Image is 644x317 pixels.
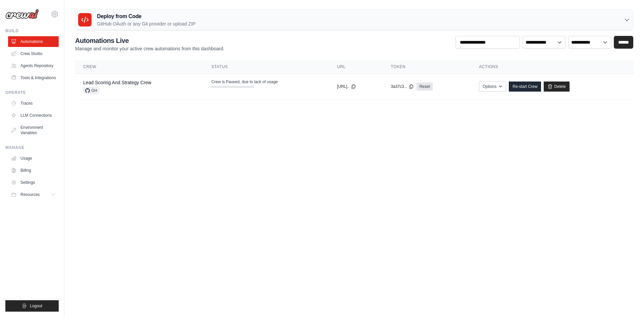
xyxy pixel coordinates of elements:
[8,72,59,83] a: Tools & Integrations
[211,79,278,85] span: Crew is Paused, due to lack of usage
[8,60,59,71] a: Agents Repository
[391,84,414,89] button: 3a37c3...
[8,165,59,176] a: Billing
[329,60,383,74] th: URL
[8,48,59,59] a: Crew Studio
[30,303,42,309] span: Logout
[75,60,203,74] th: Crew
[5,28,59,34] div: Build
[8,189,59,200] button: Resources
[417,83,432,91] a: Reset
[5,90,59,95] div: Operate
[5,300,59,312] button: Logout
[83,80,151,85] a: Lead Scoring And Strategy Crew
[479,82,506,92] button: Options
[83,87,99,94] span: GH
[203,60,329,74] th: Status
[8,177,59,188] a: Settings
[383,60,471,74] th: Token
[8,153,59,164] a: Usage
[97,12,196,20] h3: Deploy from Code
[8,98,59,109] a: Traces
[471,60,633,74] th: Actions
[75,36,224,45] h2: Automations Live
[97,20,196,27] p: GitHub OAuth or any Git provider or upload ZIP
[509,82,541,92] a: Re-start Crew
[75,45,224,52] p: Manage and monitor your active crew automations from this dashboard.
[5,9,39,19] img: Logo
[5,145,59,150] div: Manage
[544,82,570,92] a: Delete
[8,36,59,47] a: Automations
[20,192,40,197] span: Resources
[8,122,59,138] a: Environment Variables
[8,110,59,121] a: LLM Connections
